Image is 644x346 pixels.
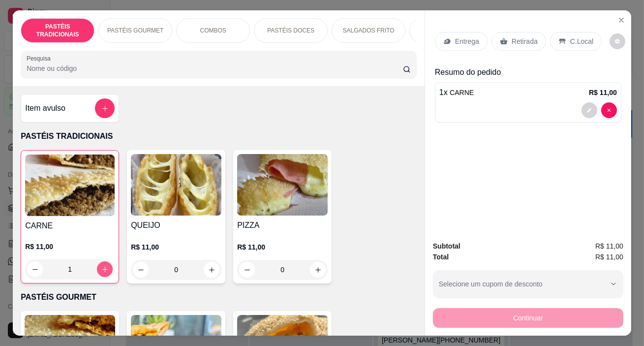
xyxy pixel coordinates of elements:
[595,252,623,262] span: R$ 11,00
[512,36,538,46] p: Retirada
[267,27,314,34] p: PASTÉIS DOCES
[95,98,115,118] button: add-separate-item
[610,33,625,49] button: decrease-product-quantity
[25,242,115,252] p: R$ 11,00
[29,23,86,38] p: PASTÉIS TRADICIONAIS
[25,220,115,232] h4: CARNE
[601,102,617,118] button: decrease-product-quantity
[343,27,395,34] p: SALGADOS FRITO
[107,27,163,34] p: PASTÉIS GOURMET
[450,89,474,96] span: CARNE
[27,54,54,63] label: Pesquisa
[613,12,629,28] button: Close
[582,102,597,118] button: decrease-product-quantity
[310,262,326,278] button: increase-product-quantity
[131,220,221,231] h4: QUEIJO
[21,291,417,303] p: PASTÉIS GOURMET
[25,102,65,114] h4: Item avulso
[433,270,623,298] button: Selecione um cupom de desconto
[27,63,403,73] input: Pesquisa
[455,36,479,46] p: Entrega
[131,242,221,252] p: R$ 11,00
[439,87,474,98] p: 1 x
[204,262,219,278] button: increase-product-quantity
[25,155,115,216] img: product-image
[131,154,221,216] img: product-image
[433,253,449,261] strong: Total
[433,242,460,250] strong: Subtotal
[27,261,43,277] button: decrease-product-quantity
[237,154,328,216] img: product-image
[589,88,617,97] p: R$ 11,00
[595,241,623,252] span: R$ 11,00
[21,130,417,142] p: PASTÉIS TRADICIONAIS
[237,220,328,231] h4: PIZZA
[97,261,113,277] button: increase-product-quantity
[200,27,226,34] p: COMBOS
[237,242,328,252] p: R$ 11,00
[133,262,149,278] button: decrease-product-quantity
[239,262,255,278] button: decrease-product-quantity
[435,66,621,78] p: Resumo do pedido
[570,36,593,46] p: C.Local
